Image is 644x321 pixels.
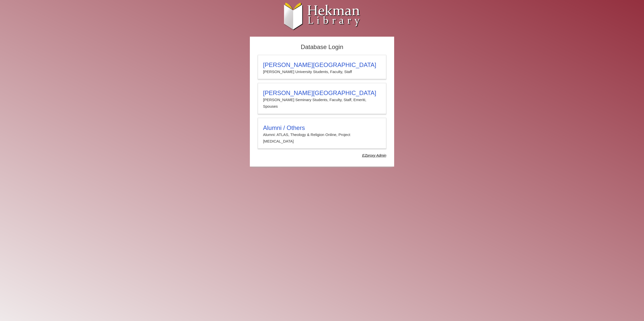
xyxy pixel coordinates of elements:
[263,68,381,75] p: [PERSON_NAME] University Students, Faculty, Staff
[263,131,381,145] p: Alumni: ATLAS, Theology & Religion Online, Project [MEDICAL_DATA]
[263,124,381,145] summary: Alumni / OthersAlumni: ATLAS, Theology & Religion Online, Project [MEDICAL_DATA]
[263,97,381,110] p: [PERSON_NAME] Seminary Students, Faculty, Staff, Emeriti, Spouses
[258,55,386,79] a: [PERSON_NAME][GEOGRAPHIC_DATA][PERSON_NAME] University Students, Faculty, Staff
[263,61,381,68] h3: [PERSON_NAME][GEOGRAPHIC_DATA]
[258,83,386,114] a: [PERSON_NAME][GEOGRAPHIC_DATA][PERSON_NAME] Seminary Students, Faculty, Staff, Emeriti, Spouses
[362,153,386,157] dfn: Use Alumni login
[263,89,381,97] h3: [PERSON_NAME][GEOGRAPHIC_DATA]
[255,42,389,52] h2: Database Login
[263,124,381,131] h3: Alumni / Others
